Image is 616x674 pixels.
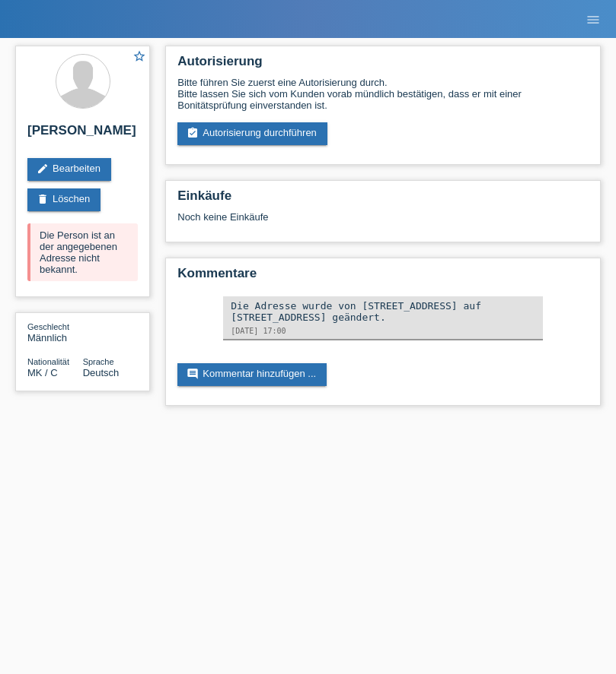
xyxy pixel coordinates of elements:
h2: Einkäufe [177,188,589,211]
div: Noch keine Einkäufe [177,211,589,234]
i: delete [37,193,49,205]
a: assignment_turned_inAutorisierung durchführen [177,122,327,145]
div: Die Adresse wurde von [STREET_ADDRESS] auf [STREET_ADDRESS] geändert. [231,300,535,323]
a: commentKommentar hinzufügen ... [177,363,327,386]
i: edit [37,163,49,175]
i: assignment_turned_in [187,127,199,139]
span: Deutsch [83,367,120,378]
i: comment [187,368,199,380]
div: Männlich [27,321,83,343]
a: deleteLöschen [27,188,101,211]
div: Die Person ist an der angegebenen Adresse nicht bekannt. [27,223,138,281]
div: Bitte führen Sie zuerst eine Autorisierung durch. Bitte lassen Sie sich vom Kunden vorab mündlich... [177,77,589,111]
span: Nationalität [27,357,69,366]
a: menu [578,14,608,24]
h2: Kommentare [177,266,589,289]
span: Geschlecht [27,322,69,331]
span: Sprache [83,357,114,366]
a: star_border [132,49,146,65]
h2: [PERSON_NAME] [27,123,138,146]
div: [DATE] 17:00 [231,327,535,335]
i: menu [586,12,601,27]
h2: Autorisierung [177,54,589,77]
span: Mazedonien / C / 15.12.2019 [27,367,58,378]
i: star_border [132,49,146,63]
a: editBearbeiten [27,158,111,181]
i: delete [525,301,535,312]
